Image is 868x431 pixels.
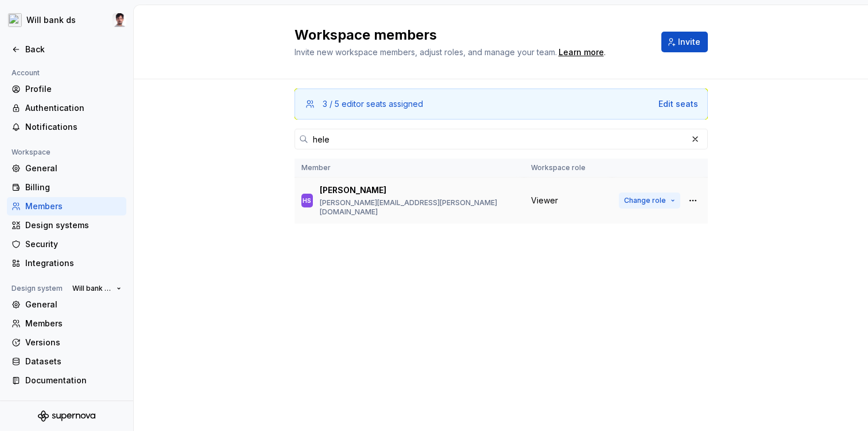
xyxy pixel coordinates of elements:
[25,163,122,174] div: General
[624,196,666,205] span: Change role
[7,178,126,197] a: Billing
[7,333,126,352] a: Versions
[320,184,386,196] p: [PERSON_NAME]
[7,314,126,333] a: Members
[25,318,122,329] div: Members
[25,299,122,310] div: General
[38,410,95,422] svg: Supernova Logo
[7,235,126,253] a: Security
[113,13,126,27] img: Marcello Barbosa
[524,159,612,178] th: Workspace role
[2,7,131,33] button: Will bank dsMarcello Barbosa
[294,26,648,44] h2: Workspace members
[678,36,700,48] span: Invite
[557,48,606,57] span: .
[25,337,122,348] div: Versions
[7,197,126,215] a: Members
[7,80,126,98] a: Profile
[25,102,122,114] div: Authentication
[658,98,698,110] button: Edit seats
[294,47,557,57] span: Invite new workspace members, adjust roles, and manage your team.
[559,47,604,58] a: Learn more
[7,282,67,295] div: Design system
[7,118,126,136] a: Notifications
[25,121,122,133] div: Notifications
[25,238,122,250] div: Security
[25,356,122,367] div: Datasets
[72,284,112,293] span: Will bank ds
[26,14,76,26] div: Will bank ds
[25,375,122,386] div: Documentation
[25,182,122,193] div: Billing
[294,159,524,178] th: Member
[7,371,126,390] a: Documentation
[7,254,126,272] a: Integrations
[7,216,126,234] a: Design systems
[25,83,122,95] div: Profile
[308,129,687,149] input: Search in workspace members...
[25,220,122,231] div: Design systems
[619,193,680,209] button: Change role
[25,257,122,269] div: Integrations
[7,352,126,371] a: Datasets
[7,66,44,80] div: Account
[7,40,126,59] a: Back
[8,13,22,27] img: 5ef8224e-fd7a-45c0-8e66-56d3552b678a.png
[531,195,558,206] span: Viewer
[7,145,55,159] div: Workspace
[323,98,423,110] div: 3 / 5 editor seats assigned
[25,44,122,55] div: Back
[7,159,126,178] a: General
[320,198,517,217] p: [PERSON_NAME][EMAIL_ADDRESS][PERSON_NAME][DOMAIN_NAME]
[303,195,311,206] div: HS
[25,201,122,212] div: Members
[661,32,708,52] button: Invite
[7,295,126,314] a: General
[7,99,126,117] a: Authentication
